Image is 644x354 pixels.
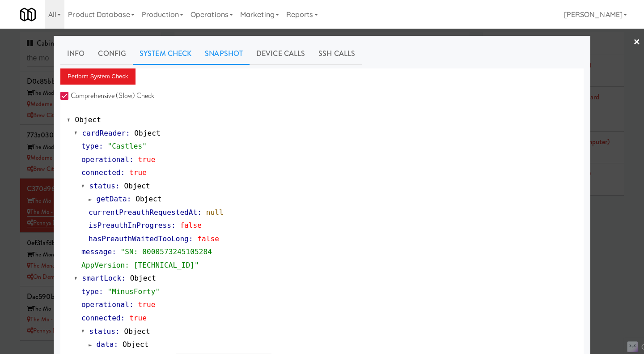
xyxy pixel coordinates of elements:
[127,195,131,203] span: :
[197,208,202,217] span: :
[89,221,171,230] span: isPreauthInProgress
[126,129,130,137] span: :
[129,168,147,177] span: true
[107,142,147,150] span: "Castles"
[81,300,129,309] span: operational
[312,43,362,65] a: SSH Calls
[75,115,101,124] span: Object
[129,155,134,164] span: :
[133,43,198,65] a: System Check
[82,274,122,282] span: smartLock
[121,314,125,322] span: :
[81,155,129,164] span: operational
[138,155,156,164] span: true
[171,221,176,230] span: :
[124,327,150,336] span: Object
[20,7,36,22] img: Micromart
[99,142,103,150] span: :
[129,300,134,309] span: :
[81,247,112,256] span: message
[81,287,99,296] span: type
[123,340,148,349] span: Object
[198,43,250,65] a: Snapshot
[129,314,147,322] span: true
[197,235,219,243] span: false
[189,235,193,243] span: :
[112,247,116,256] span: :
[89,182,115,190] span: status
[60,43,91,65] a: Info
[82,129,126,137] span: cardReader
[91,43,133,65] a: Config
[81,247,212,269] span: "SN: 0000573245105284 AppVersion: [TECHNICAL_ID]"
[115,327,120,336] span: :
[121,274,126,282] span: :
[89,327,115,336] span: status
[99,287,103,296] span: :
[206,208,224,217] span: null
[60,68,136,85] button: Perform System Check
[250,43,312,65] a: Device Calls
[60,89,155,102] label: Comprehensive (Slow) Check
[136,195,161,203] span: Object
[107,287,160,296] span: "MinusForty"
[81,168,121,177] span: connected
[114,340,118,349] span: :
[138,300,156,309] span: true
[81,314,121,322] span: connected
[81,142,99,150] span: type
[121,168,125,177] span: :
[115,182,120,190] span: :
[633,29,640,56] a: ×
[180,221,202,230] span: false
[60,93,71,100] input: Comprehensive (Slow) Check
[124,182,150,190] span: Object
[97,195,127,203] span: getData
[134,129,160,137] span: Object
[130,274,156,282] span: Object
[97,340,114,349] span: data
[89,235,189,243] span: hasPreauthWaitedTooLong
[89,208,197,217] span: currentPreauthRequestedAt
